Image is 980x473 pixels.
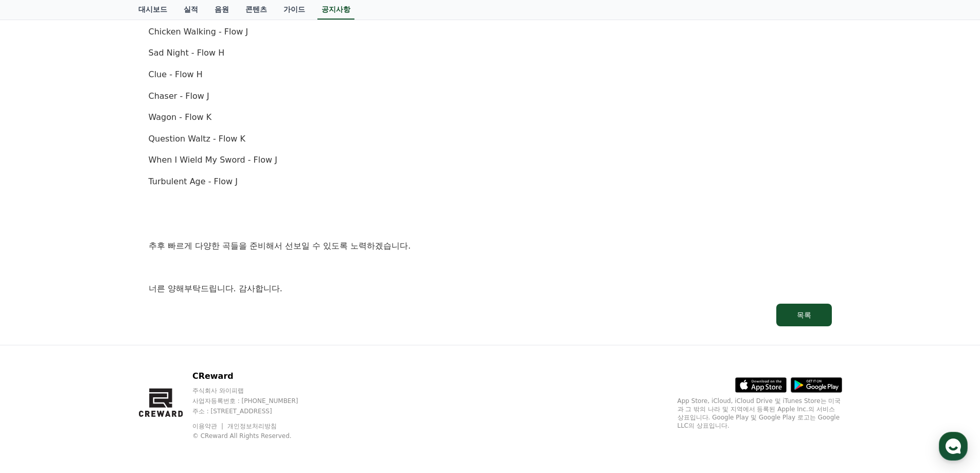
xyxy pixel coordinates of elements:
span: 홈 [32,342,39,350]
p: Sad Night - Flow H [149,46,832,60]
button: 목록 [776,304,832,326]
p: App Store, iCloud, iCloud Drive 및 iTunes Store는 미국과 그 밖의 나라 및 지역에서 등록된 Apple Inc.의 서비스 상표입니다. Goo... [678,397,842,430]
a: 설정 [133,326,198,352]
span: 대화 [94,342,106,351]
span: 설정 [159,342,171,350]
p: 주식회사 와이피랩 [192,387,318,395]
p: Turbulent Age - Flow J [149,175,832,188]
p: 추후 빠르게 다양한 곡들을 준비해서 선보일 수 있도록 노력하겠습니다. [149,239,832,253]
a: 홈 [3,326,68,352]
p: Wagon - Flow K [149,111,832,124]
p: When I Wield My Sword - Flow J [149,153,832,167]
p: Chaser - Flow J [149,90,832,103]
p: 사업자등록번호 : [PHONE_NUMBER] [192,397,318,405]
p: Question Waltz - Flow K [149,132,832,146]
p: 주소 : [STREET_ADDRESS] [192,407,318,415]
p: Chicken Walking - Flow J [149,25,832,39]
a: 목록 [149,304,832,326]
div: 목록 [797,310,811,320]
p: Clue - Flow H [149,68,832,81]
a: 대화 [68,326,133,352]
a: 이용약관 [192,423,225,430]
p: CReward [192,370,318,382]
a: 개인정보처리방침 [227,423,277,430]
p: © CReward All Rights Reserved. [192,432,318,440]
p: 너른 양해부탁드립니다. 감사합니다. [149,282,832,295]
